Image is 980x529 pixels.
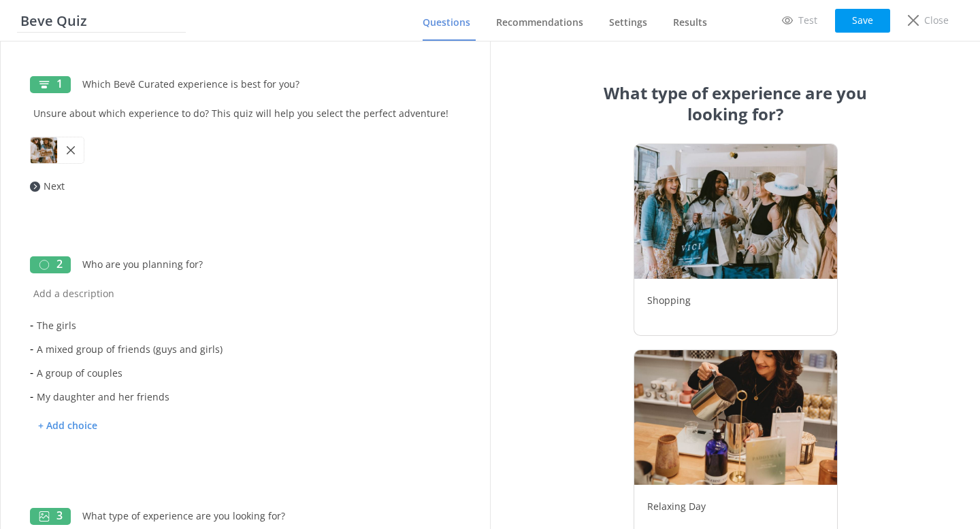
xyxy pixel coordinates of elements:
input: Add a title [79,497,372,528]
span: Settings [609,16,647,29]
div: 1 [30,76,71,93]
div: 3 [30,508,71,525]
p: Shopping [647,293,824,308]
span: Results [673,16,707,29]
input: Add a title [79,65,372,96]
div: - [30,337,461,361]
img: 649-1744685530.jpg [634,143,838,279]
input: Choice [33,361,448,385]
span: Recommendations [496,16,583,29]
img: 649-1744685971.jpg [634,349,838,485]
span: Questions [423,16,470,29]
h1: What type of experience are you looking for? [586,82,885,124]
a: Test [772,9,827,32]
div: - [30,313,461,337]
p: Test [798,13,817,28]
div: - [30,385,461,409]
p: Relaxing Day [647,499,824,514]
div: 2 [30,256,71,273]
input: Add a description [30,95,461,125]
p: Close [924,13,949,28]
input: Add a call to action [40,167,461,198]
input: Choice [33,337,448,361]
p: + Add choice [30,414,105,438]
button: Save [835,9,890,33]
div: - [30,361,461,385]
input: Choice [33,385,448,409]
input: Add a title [79,245,372,276]
input: Add a description [30,275,461,305]
input: Choice [33,313,448,337]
